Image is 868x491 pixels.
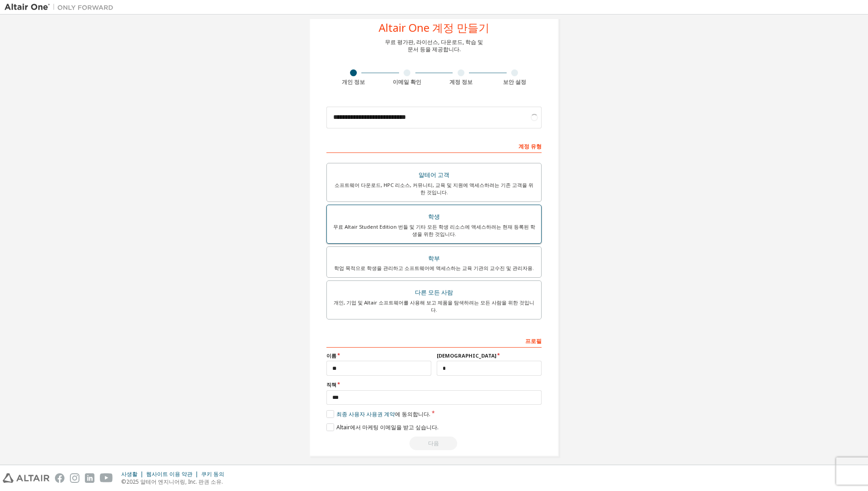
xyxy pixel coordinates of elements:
img: linkedin.svg [85,473,94,483]
div: 알테어 고객 [332,169,536,182]
div: 학업 목적으로 학생을 관리하고 소프트웨어에 액세스하는 교육 기관의 교수진 및 관리자용. [332,265,536,272]
div: 개인, 기업 및 Altair 소프트웨어를 사용해 보고 제품을 탐색하려는 모든 사람을 위한 것입니다. [332,299,536,314]
a: 최종 사용자 사용권 계약 [336,410,395,418]
div: 계정 유형 [326,138,542,153]
div: Please wait while checking email ... [326,437,542,450]
label: 직책 [326,381,542,388]
label: 이름 [326,352,431,359]
div: 웹사이트 이용 약관 [146,471,201,478]
div: 무료 Altair Student Edition 번들 및 기타 모든 학생 리소스에 액세스하려는 현재 등록된 학생을 위한 것입니다. [332,223,536,238]
div: 개인 정보 [326,79,380,86]
div: 사생활 [121,471,146,478]
img: 알테어 원 [5,3,118,12]
div: 프로필 [326,333,542,348]
div: 보안 설정 [488,79,542,86]
div: Altair One 계정 만들기 [379,22,489,33]
div: 학생 [332,211,536,223]
img: youtube.svg [100,473,113,483]
font: 2025 알테어 엔지니어링, Inc. 판권 소유. [126,478,223,486]
img: facebook.svg [55,473,64,483]
img: instagram.svg [70,473,79,483]
label: 에 동의합니다. [326,410,430,418]
div: 쿠키 동의 [201,471,230,478]
div: 계정 정보 [434,79,488,86]
div: 다른 모든 사람 [332,286,536,299]
label: [DEMOGRAPHIC_DATA] [437,352,542,359]
div: 무료 평가판, 라이선스, 다운로드, 학습 및 문서 등을 제공합니다. [385,39,483,53]
div: 이메일 확인 [380,79,434,86]
img: altair_logo.svg [3,473,49,483]
label: Altair에서 마케팅 이메일을 받고 싶습니다. [326,423,439,431]
div: 학부 [332,252,536,265]
div: 소프트웨어 다운로드, HPC 리소스, 커뮤니티, 교육 및 지원에 액세스하려는 기존 고객을 위한 것입니다. [332,182,536,196]
p: © [121,478,230,486]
